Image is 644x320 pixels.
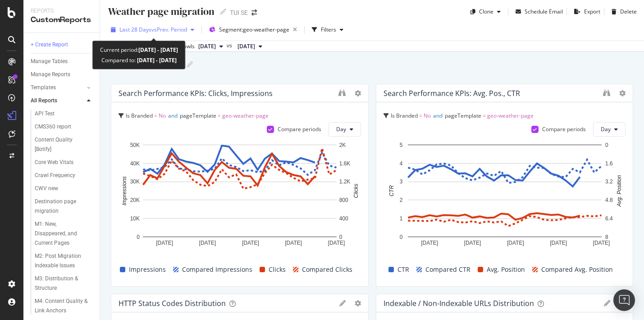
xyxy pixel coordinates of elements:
div: Filters [321,26,336,33]
button: Filters [308,23,347,37]
div: Core Web Vitals [35,158,73,167]
button: [DATE] [195,41,227,52]
b: [DATE] - [DATE] [136,56,177,64]
div: API Test [35,109,55,119]
text: 8 [605,234,608,240]
a: + Create Report [31,40,93,50]
text: 4.8 [605,197,613,203]
text: [DATE] [507,240,524,246]
div: Crawl Frequency [35,171,75,180]
text: [DATE] [156,240,173,246]
a: CWV new [35,184,93,193]
text: 6.4 [605,215,613,222]
div: Manage Tables [31,57,68,66]
text: 4 [399,160,402,167]
text: 20K [130,197,140,203]
a: All Reports [31,96,84,105]
button: Clone [467,5,504,19]
button: Day [329,122,361,137]
div: Open Intercom Messenger [613,289,635,311]
span: Last 28 Days [119,26,151,33]
i: Edit report name [187,61,193,68]
button: Delete [608,5,637,19]
text: [DATE] [242,240,259,246]
span: = [218,112,221,119]
div: Schedule Email [525,8,563,15]
button: Export [571,5,600,19]
div: Search Performance KPIs: Clicks, Impressions [119,89,273,98]
span: vs [227,41,234,50]
span: Is Branded [391,112,418,119]
text: 50K [130,142,140,148]
a: Core Web Vitals [35,158,93,167]
button: Segment:geo-weather-page [206,23,301,37]
button: Last 28 DaysvsPrev. Period [107,23,198,37]
div: Search Performance KPIs: Clicks, ImpressionsIs Branded = NoandpageTemplate = geo-weather-pageComp... [111,84,369,287]
div: Current period: [100,45,178,55]
div: Content Quality [Botify] [35,135,85,154]
a: M1: New, Disappeared, and Current Pages [35,219,93,248]
div: Search Performance KPIs: Avg. Pos., CTRIs Branded = NoandpageTemplate = geo-weather-pageCompare p... [376,84,633,287]
div: M4: Content Quality & Link Anchors [35,297,88,315]
text: [DATE] [464,240,481,246]
span: vs Prev. Period [151,26,187,33]
text: Clicks [353,184,359,198]
div: + Create Report [31,40,68,50]
a: Crawl Frequency [35,171,93,180]
span: Compared CTR [425,264,470,275]
span: 2025 Aug. 2nd [238,42,255,50]
text: [DATE] [199,240,216,246]
a: Manage Tables [31,57,93,66]
div: Compare periods [278,125,321,133]
span: = [419,112,422,119]
span: Segment: geo-weather-page [219,26,289,33]
i: Edit report name [220,9,226,15]
div: gear [355,300,361,306]
span: pageTemplate [445,112,481,119]
span: = [483,112,486,119]
span: Compared Impressions [182,264,252,275]
button: Schedule Email [512,5,563,19]
a: M2: Post Migration Indexable Issues [35,251,93,270]
div: Destination page migration [35,197,87,216]
text: 0 [399,234,402,240]
b: [DATE] - [DATE] [138,46,178,54]
span: and [433,112,443,119]
text: Avg. Position [616,175,622,207]
div: Reports [31,7,92,15]
div: CWV new [35,184,58,193]
span: Compared Avg. Position [541,264,613,275]
text: 3 [399,178,402,185]
div: Clone [479,8,493,15]
div: TUI SE [230,8,248,17]
div: binoculars [338,89,346,96]
div: Weather page migration [107,5,215,18]
div: Export [584,8,600,15]
span: Clicks [269,264,286,275]
text: CTR [388,185,394,197]
div: M3: Distribution & Structure [35,274,87,293]
text: 40K [130,160,140,167]
a: Destination page migration [35,197,93,216]
span: Day [336,125,346,133]
span: Day [601,125,611,133]
div: Delete [620,8,637,15]
div: M1: New, Disappeared, and Current Pages [35,219,88,248]
text: 1.6 [605,160,613,167]
a: API Test [35,109,93,119]
div: arrow-right-arrow-left [251,9,257,16]
span: Avg. Position [487,264,525,275]
text: 30K [130,178,140,185]
text: 3.2 [605,178,613,185]
a: CMS360 report [35,122,93,132]
svg: A chart. [119,140,361,256]
div: Search Performance KPIs: Avg. Pos., CTR [384,89,520,98]
a: Content Quality [Botify] [35,135,93,154]
a: Manage Reports [31,70,93,79]
text: [DATE] [550,240,567,246]
div: HTTP Status Codes Distribution [119,299,226,308]
text: 0 [605,142,608,148]
span: Impressions [129,264,166,275]
div: Indexable / Non-Indexable URLs Distribution [384,299,534,308]
text: Impressions [121,176,128,206]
